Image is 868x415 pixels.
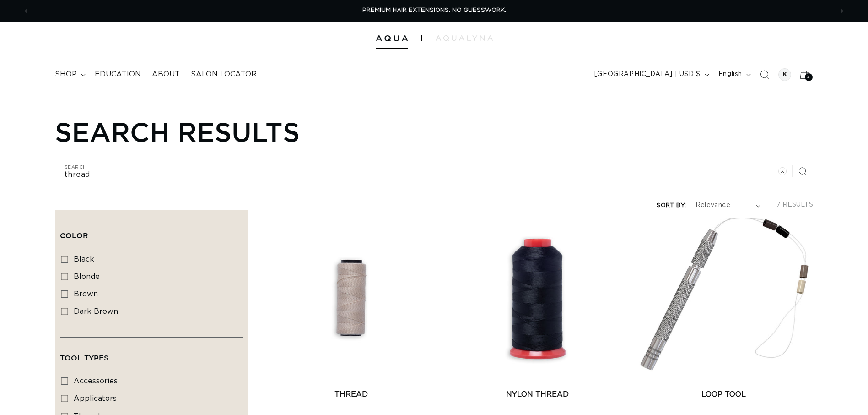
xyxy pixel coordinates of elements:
[634,389,813,400] a: Loop Tool
[60,215,243,248] summary: Color (0 selected)
[152,70,180,79] span: About
[60,231,88,240] span: Color
[657,202,686,208] label: Sort by:
[376,35,408,42] img: Aqua Hair Extensions
[60,354,108,362] span: Tool Types
[74,377,118,385] span: accessories
[589,66,713,83] button: [GEOGRAPHIC_DATA] | USD $
[146,64,185,85] a: About
[718,70,742,79] span: English
[74,395,117,402] span: applicators
[89,64,146,85] a: Education
[448,389,627,400] a: Nylon Thread
[807,73,810,81] span: 2
[772,161,793,181] button: Clear search term
[74,256,94,263] span: Black
[776,202,813,208] span: 7 results
[185,64,262,85] a: Salon Locator
[755,65,775,85] summary: Search
[262,389,441,400] a: Thread
[55,70,77,79] span: shop
[191,70,257,79] span: Salon Locator
[436,35,493,41] img: aqualyna.com
[74,273,100,280] span: Blonde
[362,7,506,13] span: PREMIUM HAIR EXTENSIONS. NO GUESSWORK.
[713,66,755,83] button: English
[55,161,813,182] input: Search
[95,70,141,79] span: Education
[16,2,36,20] button: Previous announcement
[594,70,701,79] span: [GEOGRAPHIC_DATA] | USD $
[55,116,813,147] h1: Search results
[793,161,813,181] button: Search
[74,308,118,315] span: Dark Brown
[74,290,98,298] span: Brown
[832,2,852,20] button: Next announcement
[60,338,243,371] summary: Tool Types (0 selected)
[49,64,89,85] summary: shop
